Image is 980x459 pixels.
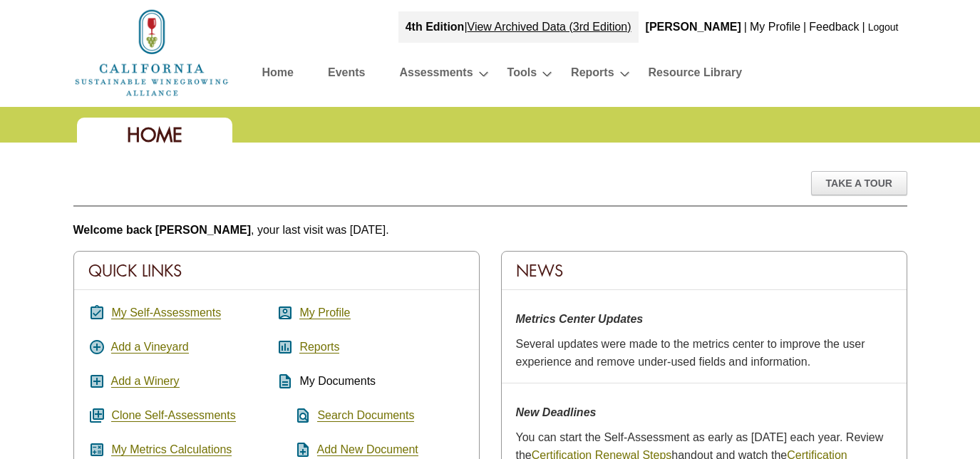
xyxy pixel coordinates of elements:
[111,341,189,354] a: Add a Vineyard
[809,21,859,33] a: Feedback
[88,407,105,424] i: queue
[516,313,644,325] strong: Metrics Center Updates
[502,252,907,290] div: News
[277,407,311,424] i: find_in_page
[646,21,741,33] b: [PERSON_NAME]
[277,304,294,321] i: account_box
[317,409,414,422] a: Search Documents
[88,441,105,458] i: calculate
[127,123,182,148] span: Home
[88,339,105,356] i: add_circle
[516,406,597,418] strong: New Deadlines
[73,46,230,58] a: Home
[468,21,631,33] a: View Archived Data (3rd Edition)
[111,443,232,456] a: My Metrics Calculations
[74,252,479,290] div: Quick Links
[262,63,294,88] a: Home
[328,63,365,88] a: Events
[73,224,252,236] b: Welcome back [PERSON_NAME]
[111,306,221,319] a: My Self-Assessments
[299,306,350,319] a: My Profile
[516,338,865,368] span: Several updates were made to the metrics center to improve the user experience and remove under-u...
[73,7,230,98] img: logo_cswa2x.png
[111,409,235,422] a: Clone Self-Assessments
[406,21,465,33] strong: 4th Edition
[277,441,311,458] i: note_add
[811,171,907,195] div: Take A Tour
[111,375,180,388] a: Add a Winery
[88,373,105,390] i: add_box
[73,221,907,239] p: , your last visit was [DATE].
[399,63,473,88] a: Assessments
[861,11,867,43] div: |
[277,339,294,356] i: assessment
[649,63,743,88] a: Resource Library
[743,11,748,43] div: |
[299,375,376,387] span: My Documents
[868,21,899,33] a: Logout
[88,304,105,321] i: assignment_turned_in
[507,63,537,88] a: Tools
[398,11,639,43] div: |
[277,373,294,390] i: description
[299,341,339,354] a: Reports
[802,11,808,43] div: |
[317,443,418,456] a: Add New Document
[750,21,800,33] a: My Profile
[571,63,614,88] a: Reports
